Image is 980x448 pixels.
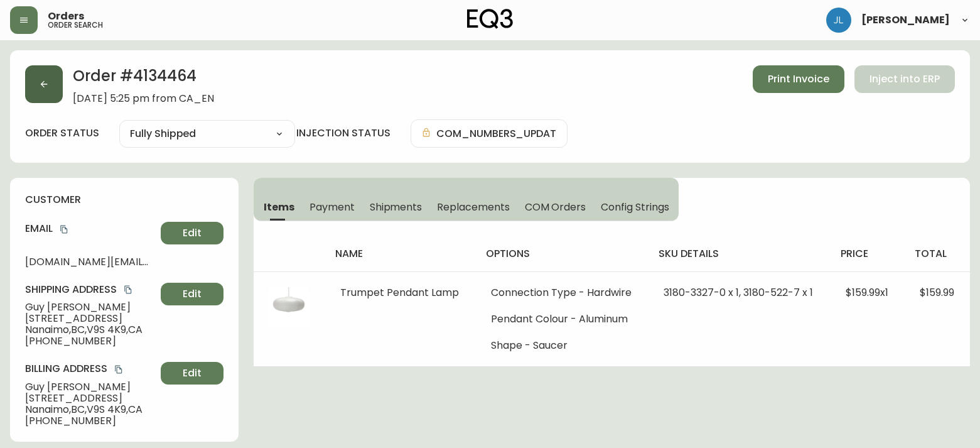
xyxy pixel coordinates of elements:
[183,366,202,380] span: Edit
[161,362,223,385] button: Edit
[122,283,134,296] button: copy
[25,336,156,347] span: [PHONE_NUMBER]
[48,21,103,29] h5: order search
[25,222,156,236] h4: Email
[659,247,821,261] h4: sku details
[25,404,156,415] span: Nanaimo , BC , V9S 4K9 , CA
[183,226,202,240] span: Edit
[846,285,888,300] span: $159.99 x 1
[73,65,214,93] h2: Order # 4134464
[73,93,214,104] span: [DATE] 5:25 pm from CA_EN
[161,222,223,244] button: Edit
[25,393,156,404] span: [STREET_ADDRESS]
[25,256,156,268] span: [DOMAIN_NAME][EMAIL_ADDRESS][PERSON_NAME][DOMAIN_NAME]
[491,314,634,325] li: Pendant Colour - Aluminum
[264,200,294,214] span: Items
[112,363,125,376] button: copy
[58,223,70,236] button: copy
[861,15,950,25] span: [PERSON_NAME]
[915,247,960,261] h4: total
[183,287,202,301] span: Edit
[437,200,509,214] span: Replacements
[491,287,634,298] li: Connection Type - Hardwire
[768,72,829,86] span: Print Invoice
[25,415,156,427] span: [PHONE_NUMBER]
[601,200,669,214] span: Config Strings
[467,9,514,29] img: logo
[269,287,309,327] img: 49fea0d2-254a-4ca8-bf1e-229d8095df32Optional[trumpet-saucer-pendant-lamp].jpg
[25,313,156,324] span: [STREET_ADDRESS]
[826,8,851,33] img: 1c9c23e2a847dab86f8017579b61559c
[920,285,954,300] span: $159.99
[486,247,639,261] h4: options
[48,11,84,21] span: Orders
[296,126,390,140] h4: injection status
[310,200,355,214] span: Payment
[25,283,156,297] h4: Shipping Address
[491,340,634,351] li: Shape - Saucer
[340,285,459,300] span: Trumpet Pendant Lamp
[753,65,844,93] button: Print Invoice
[161,283,223,305] button: Edit
[664,285,813,300] span: 3180-3327-0 x 1, 3180-522-7 x 1
[25,362,156,376] h4: Billing Address
[25,381,156,393] span: Guy [PERSON_NAME]
[525,200,586,214] span: COM Orders
[841,247,895,261] h4: price
[25,324,156,336] span: Nanaimo , BC , V9S 4K9 , CA
[335,247,466,261] h4: name
[25,302,156,313] span: Guy [PERSON_NAME]
[25,193,223,207] h4: customer
[370,200,423,214] span: Shipments
[25,126,99,140] label: order status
